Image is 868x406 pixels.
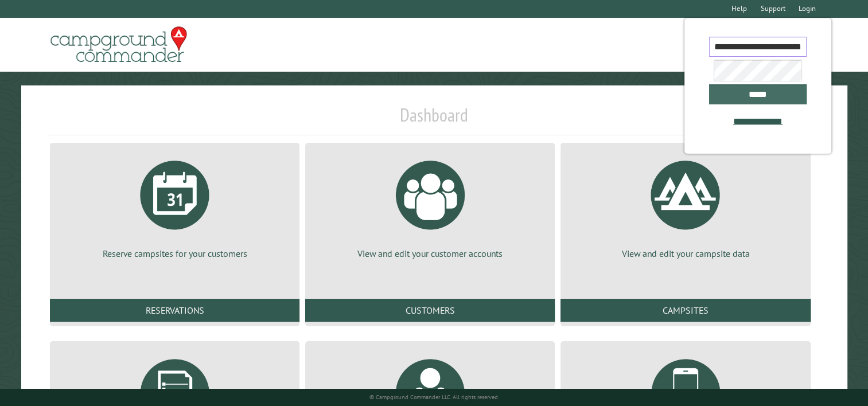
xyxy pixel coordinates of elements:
a: Customers [305,299,555,322]
a: View and edit your campsite data [574,152,796,260]
a: Reservations [50,299,299,322]
a: Reserve campsites for your customers [64,152,286,260]
a: View and edit your customer accounts [319,152,541,260]
a: Campsites [560,299,810,322]
img: Campground Commander [47,22,190,67]
p: View and edit your campsite data [574,247,796,260]
p: View and edit your customer accounts [319,247,541,260]
small: © Campground Commander LLC. All rights reserved. [369,393,499,401]
h1: Dashboard [47,104,821,135]
p: Reserve campsites for your customers [64,247,286,260]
